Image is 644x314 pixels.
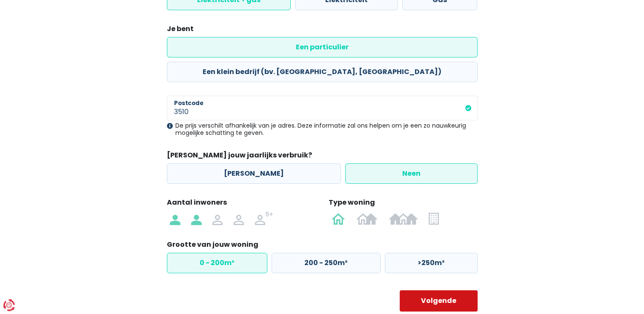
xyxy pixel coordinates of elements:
label: Een klein bedrijf (bv. [GEOGRAPHIC_DATA], [GEOGRAPHIC_DATA]) [167,62,478,82]
img: 5+ personen [255,211,274,225]
label: Neen [345,163,478,184]
legend: Aantal inwoners [167,197,316,211]
legend: Grootte van jouw woning [167,240,478,253]
label: 200 - 250m² [272,253,381,273]
label: Een particulier [167,37,478,57]
img: 1 persoon [170,211,180,225]
button: Volgende [400,290,478,311]
img: 2 personen [191,211,201,225]
img: 3 personen [212,211,223,225]
img: Halfopen bebouwing [356,211,378,225]
input: 1000 [167,96,478,120]
legend: Je bent [167,24,478,37]
legend: Type woning [329,197,478,211]
label: >250m² [385,253,478,273]
legend: [PERSON_NAME] jouw jaarlijks verbruik? [167,150,478,163]
img: Appartement [429,211,438,225]
label: [PERSON_NAME] [167,163,341,184]
label: 0 - 200m² [167,253,267,273]
div: De prijs verschilt afhankelijk van je adres. Deze informatie zal ons helpen om je een zo nauwkeur... [167,122,478,137]
img: Open bebouwing [332,211,345,225]
img: Gesloten bebouwing [389,211,418,225]
img: 4 personen [234,211,244,225]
